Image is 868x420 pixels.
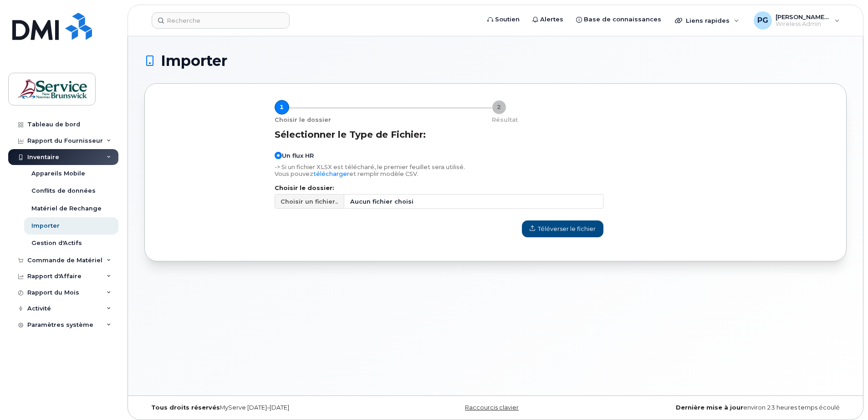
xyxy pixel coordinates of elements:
[275,185,603,191] label: Choisir le dossier:
[613,404,847,411] div: environ 23 heures temps écoulé
[465,404,519,411] a: Raccourcis clavier
[522,220,603,237] button: Téléverser le fichier
[313,170,349,177] a: télécharger
[492,116,518,124] p: Résultat
[281,197,338,206] span: Choisir un fichier..
[275,129,426,140] label: Sélectionner le Type de Fichier:
[275,152,282,159] input: Un flux HR
[275,152,314,159] label: Un flux HR
[344,194,603,209] span: Aucun fichier choisi
[144,404,378,411] div: MyServe [DATE]–[DATE]
[275,164,603,177] p: -> Si un fichier XLSX est télécharé, le premier feuillet sera utilisé. Vous pouvez et remplir mod...
[144,53,847,69] h1: Importer
[151,404,220,411] strong: Tous droits réservés
[530,225,596,233] span: Téléverser le fichier
[492,100,506,115] div: 2
[676,404,743,411] strong: Dernière mise à jour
